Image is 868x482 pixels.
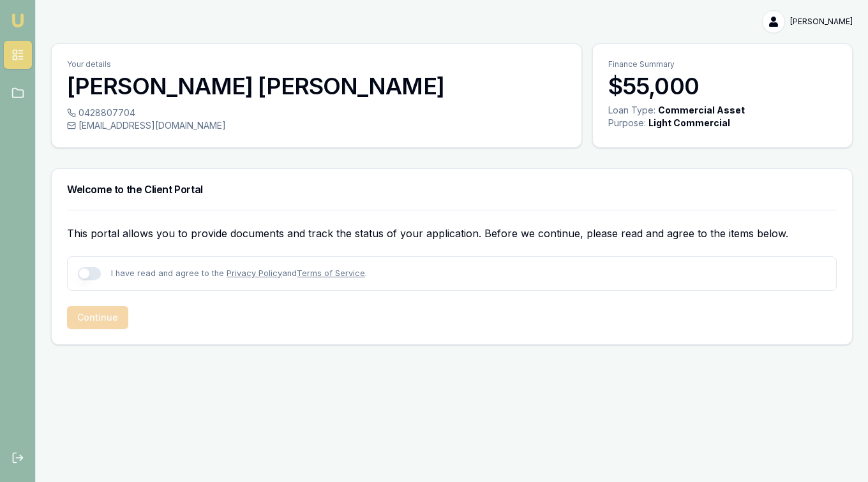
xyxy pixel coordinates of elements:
[111,267,367,279] p: I have read and agree to the and .
[10,13,26,28] img: emu-icon-u.png
[79,106,135,119] span: 0428807704
[297,268,365,278] a: Terms of Service
[67,59,566,69] p: Your details
[658,104,745,117] div: Commercial Asset
[608,73,837,99] h3: $55,000
[67,73,566,99] h3: [PERSON_NAME] [PERSON_NAME]
[227,268,282,278] a: Privacy Policy
[608,117,646,129] div: Purpose:
[67,226,837,241] p: This portal allows you to provide documents and track the status of your application. Before we c...
[790,17,853,27] span: [PERSON_NAME]
[608,59,837,69] p: Finance Summary
[648,117,730,129] div: Light Commercial
[608,104,655,117] div: Loan Type:
[67,184,837,194] h3: Welcome to the Client Portal
[79,119,226,132] span: [EMAIL_ADDRESS][DOMAIN_NAME]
